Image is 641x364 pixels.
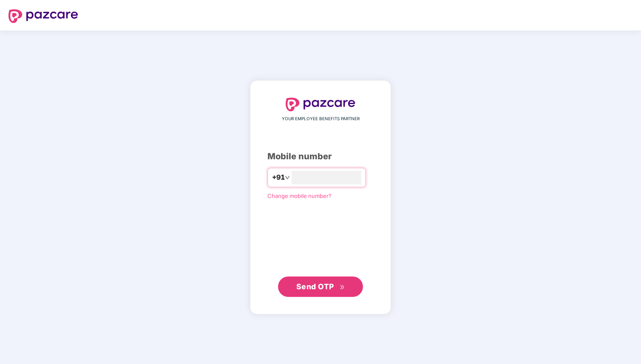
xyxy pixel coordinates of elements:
[286,98,355,111] img: logo
[267,192,332,199] a: Change mobile number?
[8,9,78,23] img: logo
[285,175,290,180] span: down
[267,150,374,163] div: Mobile number
[282,116,360,122] span: YOUR EMPLOYEE BENEFITS PARTNER
[296,282,334,291] span: Send OTP
[272,172,285,183] span: +91
[340,285,345,290] span: double-right
[278,277,363,297] button: Send OTPdouble-right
